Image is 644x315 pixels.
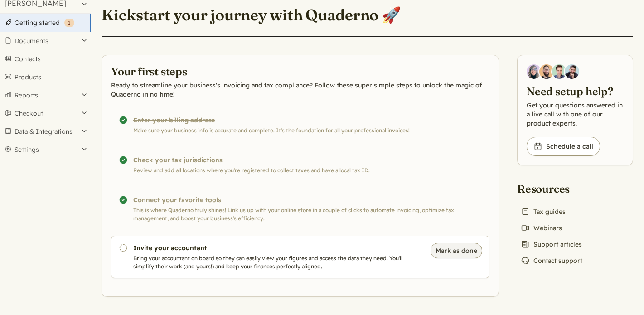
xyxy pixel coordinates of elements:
span: 1 [68,19,71,26]
h2: Need setup help? [527,84,624,99]
h3: Invite your accountant [133,243,421,252]
a: Invite your accountant Bring your accountant on board so they can easily view your figures and ac... [111,236,489,278]
a: Contact support [517,254,586,267]
a: Webinars [517,222,566,234]
p: Ready to streamline your business's invoicing and tax compliance? Follow these super simple steps... [111,81,489,99]
img: Javier Rubio, DevRel at Quaderno [565,64,579,79]
img: Ivo Oltmans, Business Developer at Quaderno [552,64,567,79]
h2: Resources [517,182,586,196]
img: Diana Carrasco, Account Executive at Quaderno [527,64,541,79]
p: Get your questions answered in a live call with one of our product experts. [527,101,624,128]
button: Mark as done [431,243,482,258]
h1: Kickstart your journey with Quaderno 🚀 [102,5,401,24]
p: Bring your accountant on board so they can easily view your figures and access the data they need... [133,254,421,271]
a: Tax guides [517,205,569,218]
a: Schedule a call [527,137,600,156]
h2: Your first steps [111,64,489,79]
a: Support articles [517,238,586,251]
img: Jairo Fumero, Account Executive at Quaderno [539,64,554,79]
